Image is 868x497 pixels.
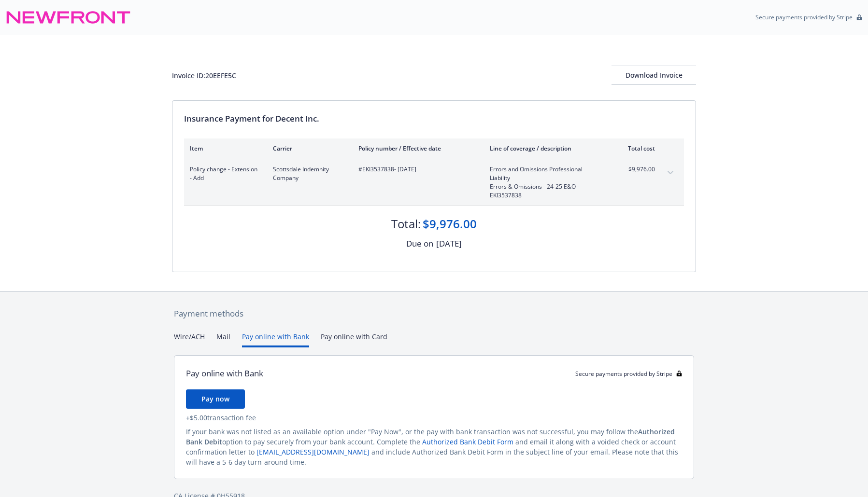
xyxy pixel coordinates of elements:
[242,331,309,347] button: Pay online with Bank
[174,331,205,347] button: Wire/ACH
[612,66,696,85] button: Download Invoice
[273,144,343,152] div: Carrier
[358,144,474,152] div: Policy number / Effective date
[490,165,603,182] span: Errors and Omissions Professional Liability
[174,307,694,320] div: Payment methods
[575,370,682,378] div: Secure payments provided by Stripe
[612,66,696,84] div: Download Invoice
[436,237,462,250] div: [DATE]
[490,165,603,200] span: Errors and Omissions Professional LiabilityErrors & Omissions - 24-25 E&O - EKI3537838
[216,331,230,347] button: Mail
[619,165,655,174] span: $9,976.00
[190,165,257,182] span: Policy change - Extension - Add
[184,112,684,125] div: Insurance Payment for Decent Inc.
[619,144,655,152] div: Total cost
[186,389,245,409] button: Pay now
[406,237,433,250] div: Due on
[490,144,603,152] div: Line of coverage / description
[186,427,675,446] span: Authorized Bank Debit
[201,394,229,403] span: Pay now
[190,144,257,152] div: Item
[663,165,678,180] button: expand content
[186,413,682,423] div: + $5.00 transaction fee
[321,331,387,347] button: Pay online with Card
[391,216,421,232] div: Total:
[186,427,682,467] div: If your bank was not listed as an available option under "Pay Now", or the pay with bank transact...
[184,159,684,206] div: Policy change - Extension - AddScottsdale Indemnity Company#EKI3537838- [DATE]Errors and Omission...
[186,367,263,380] div: Pay online with Bank
[490,182,603,200] span: Errors & Omissions - 24-25 E&O - EKI3537838
[256,447,370,456] a: [EMAIL_ADDRESS][DOMAIN_NAME]
[422,437,513,446] a: Authorized Bank Debit Form
[423,216,477,232] div: $9,976.00
[172,70,236,81] div: Invoice ID: 20EEFE5C
[358,165,474,174] span: #EKI3537838 - [DATE]
[273,165,343,182] span: Scottsdale Indemnity Company
[755,13,853,21] p: Secure payments provided by Stripe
